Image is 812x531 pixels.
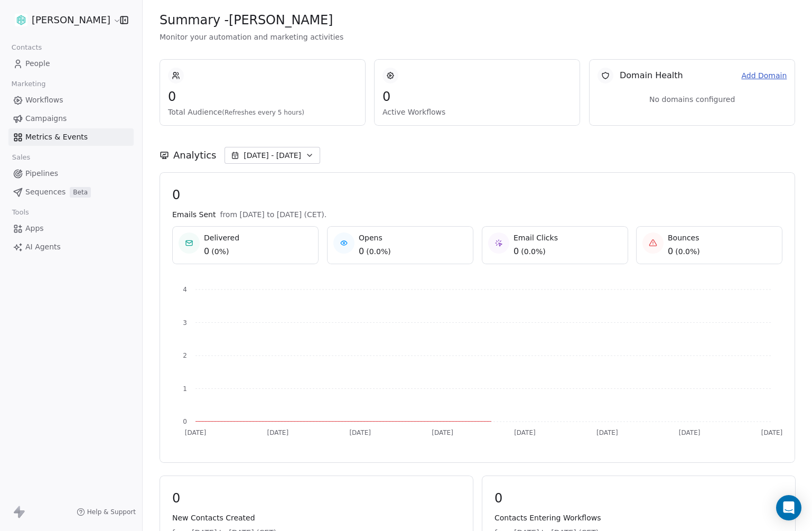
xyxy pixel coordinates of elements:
[514,245,519,258] span: 0
[8,110,134,127] a: Campaigns
[596,429,618,436] tspan: [DATE]
[521,246,546,257] span: ( 0.0% )
[32,13,110,27] span: [PERSON_NAME]
[761,429,783,436] tspan: [DATE]
[204,232,239,243] span: Delivered
[679,429,701,436] tspan: [DATE]
[25,132,88,143] span: Metrics & Events
[160,32,795,42] span: Monitor your automation and marketing activities
[366,246,391,257] span: ( 0.0% )
[359,232,391,243] span: Opens
[494,490,783,506] span: 0
[8,220,134,237] a: Apps
[204,245,209,258] span: 0
[267,429,289,436] tspan: [DATE]
[7,76,50,92] span: Marketing
[172,187,782,203] span: 0
[211,246,229,257] span: ( 0% )
[25,241,61,253] span: AI Agents
[494,513,783,523] span: Contacts Entering Workflows
[741,70,787,81] a: Add Domain
[13,11,113,29] button: [PERSON_NAME]
[244,150,301,161] span: [DATE] - [DATE]
[87,508,136,516] span: Help & Support
[776,495,801,520] div: Open Intercom Messenger
[8,91,134,109] a: Workflows
[649,94,735,105] span: No domains configured
[514,232,558,243] span: Email Clicks
[173,148,216,162] span: Analytics
[668,245,673,258] span: 0
[168,107,357,117] span: Total Audience
[183,319,187,327] tspan: 3
[225,147,320,164] button: [DATE] - [DATE]
[8,183,134,201] a: SequencesBeta
[8,128,134,146] a: Metrics & Events
[675,246,700,257] span: ( 0.0% )
[25,168,58,179] span: Pipelines
[432,429,453,436] tspan: [DATE]
[25,58,50,69] span: People
[668,232,700,243] span: Bounces
[25,223,44,234] span: Apps
[349,429,371,436] tspan: [DATE]
[183,418,187,425] tspan: 0
[15,14,27,26] img: slack.jpg
[514,429,536,436] tspan: [DATE]
[620,69,683,82] span: Domain Health
[220,209,326,220] span: from [DATE] to [DATE] (CET).
[382,89,572,105] span: 0
[70,187,91,198] span: Beta
[183,286,187,293] tspan: 4
[25,187,66,198] span: Sequences
[7,150,35,165] span: Sales
[382,107,572,117] span: Active Workflows
[183,352,187,359] tspan: 2
[172,513,461,523] span: New Contacts Created
[183,385,187,393] tspan: 1
[359,245,364,258] span: 0
[172,490,461,506] span: 0
[7,40,46,55] span: Contacts
[25,113,67,124] span: Campaigns
[8,165,134,182] a: Pipelines
[168,89,357,105] span: 0
[185,429,207,436] tspan: [DATE]
[77,508,136,516] a: Help & Support
[172,209,216,220] span: Emails Sent
[222,109,304,116] span: (Refreshes every 5 hours)
[25,95,63,106] span: Workflows
[160,12,333,28] span: Summary - [PERSON_NAME]
[8,55,134,72] a: People
[7,204,33,220] span: Tools
[8,238,134,256] a: AI Agents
